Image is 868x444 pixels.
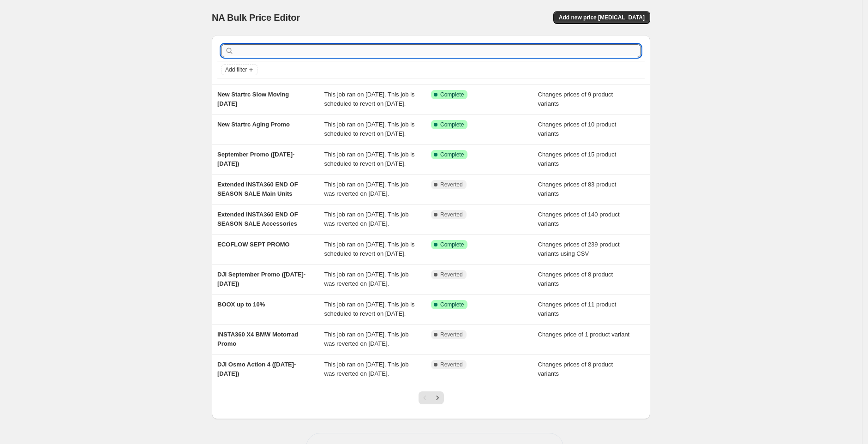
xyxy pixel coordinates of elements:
span: INSTA360 X4 BMW Motorrad Promo [217,331,298,347]
span: Reverted [440,361,463,368]
span: Reverted [440,211,463,218]
span: Changes prices of 10 product variants [538,121,617,137]
span: New Startrc Aging Promo [217,121,290,128]
nav: Pagination [419,391,444,404]
span: Changes prices of 8 product variants [538,271,613,287]
span: This job ran on [DATE]. This job is scheduled to revert on [DATE]. [324,121,415,137]
span: This job ran on [DATE]. This job is scheduled to revert on [DATE]. [324,301,415,317]
span: Complete [440,151,464,158]
span: Changes prices of 15 product variants [538,151,617,167]
span: This job ran on [DATE]. This job is scheduled to revert on [DATE]. [324,151,415,167]
button: Add filter [221,64,258,75]
span: Add new price [MEDICAL_DATA] [559,14,645,21]
span: This job ran on [DATE]. This job was reverted on [DATE]. [324,271,409,287]
span: Changes price of 1 product variant [538,331,630,338]
span: ECOFLOW SEPT PROMO [217,241,290,248]
button: Add new price [MEDICAL_DATA] [553,11,650,24]
span: DJI Osmo Action 4 ([DATE]-[DATE]) [217,361,296,377]
span: Extended INSTA360 END OF SEASON SALE Accessories [217,211,298,227]
span: Changes prices of 239 product variants using CSV [538,241,620,257]
span: Complete [440,301,464,308]
span: This job ran on [DATE]. This job was reverted on [DATE]. [324,331,409,347]
span: September Promo ([DATE]-[DATE]) [217,151,294,167]
span: Extended INSTA360 END OF SEASON SALE Main Units [217,181,298,197]
span: This job ran on [DATE]. This job is scheduled to revert on [DATE]. [324,241,415,257]
span: BOOX up to 10% [217,301,265,308]
span: This job ran on [DATE]. This job was reverted on [DATE]. [324,181,409,197]
span: This job ran on [DATE]. This job is scheduled to revert on [DATE]. [324,91,415,107]
span: Add filter [225,66,247,73]
span: Reverted [440,181,463,188]
span: Complete [440,121,464,128]
span: Reverted [440,271,463,278]
span: Changes prices of 9 product variants [538,91,613,107]
span: Complete [440,241,464,248]
span: Changes prices of 8 product variants [538,361,613,377]
span: Changes prices of 83 product variants [538,181,617,197]
span: Changes prices of 140 product variants [538,211,620,227]
span: This job ran on [DATE]. This job was reverted on [DATE]. [324,211,409,227]
span: Changes prices of 11 product variants [538,301,617,317]
span: DJI September Promo ([DATE]-[DATE]) [217,271,305,287]
span: NA Bulk Price Editor [212,12,300,23]
span: This job ran on [DATE]. This job was reverted on [DATE]. [324,361,409,377]
button: Next [431,391,444,404]
span: New Startrc Slow Moving [DATE] [217,91,289,107]
span: Complete [440,91,464,98]
span: Reverted [440,331,463,338]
